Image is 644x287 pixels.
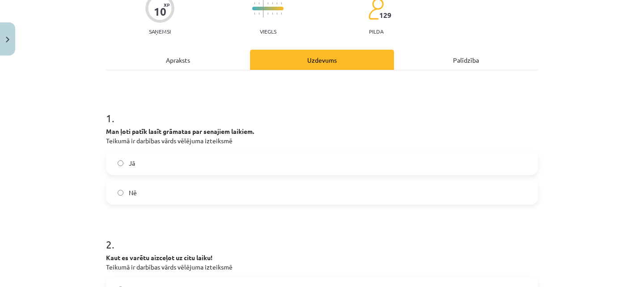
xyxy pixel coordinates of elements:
[6,37,9,43] img: icon-close-lesson-0947bae3869378f0d4975bcd49f059093ad1ed9edebbc8119c70593378902aed.svg
[272,2,273,4] img: icon-short-line-57e1e144782c952c97e751825c79c345078a6d821885a25fce030b3d8c18986b.svg
[394,50,538,70] div: Palīdzība
[260,28,276,34] p: Viegls
[369,28,383,34] p: pilda
[106,127,254,135] strong: Man ļoti patīk lasīt grāmatas par senajiem laikiem.
[250,50,394,70] div: Uzdevums
[154,5,166,18] div: 10
[272,13,273,15] img: icon-short-line-57e1e144782c952c97e751825c79c345078a6d821885a25fce030b3d8c18986b.svg
[258,2,259,4] img: icon-short-line-57e1e144782c952c97e751825c79c345078a6d821885a25fce030b3d8c18986b.svg
[106,253,212,261] strong: Kaut es varētu aizceļot uz citu laiku!
[106,223,538,250] h1: 2 .
[118,160,123,166] input: Jā
[276,2,277,4] img: icon-short-line-57e1e144782c952c97e751825c79c345078a6d821885a25fce030b3d8c18986b.svg
[379,11,391,19] span: 129
[267,2,268,4] img: icon-short-line-57e1e144782c952c97e751825c79c345078a6d821885a25fce030b3d8c18986b.svg
[129,188,137,197] span: Nē
[106,50,250,70] div: Apraksts
[129,158,135,168] span: Jā
[281,2,282,4] img: icon-short-line-57e1e144782c952c97e751825c79c345078a6d821885a25fce030b3d8c18986b.svg
[106,253,538,272] p: Teikumā ir darbības vārds vēlējuma izteiksmē
[254,2,255,4] img: icon-short-line-57e1e144782c952c97e751825c79c345078a6d821885a25fce030b3d8c18986b.svg
[281,13,282,15] img: icon-short-line-57e1e144782c952c97e751825c79c345078a6d821885a25fce030b3d8c18986b.svg
[254,13,255,15] img: icon-short-line-57e1e144782c952c97e751825c79c345078a6d821885a25fce030b3d8c18986b.svg
[106,127,538,146] p: Teikumā ir darbības vārds vēlējuma izteiksmē
[145,28,174,34] p: Saņemsi
[267,13,268,15] img: icon-short-line-57e1e144782c952c97e751825c79c345078a6d821885a25fce030b3d8c18986b.svg
[164,2,169,7] span: XP
[118,190,123,196] input: Nē
[258,13,259,15] img: icon-short-line-57e1e144782c952c97e751825c79c345078a6d821885a25fce030b3d8c18986b.svg
[276,13,277,15] img: icon-short-line-57e1e144782c952c97e751825c79c345078a6d821885a25fce030b3d8c18986b.svg
[106,96,538,124] h1: 1 .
